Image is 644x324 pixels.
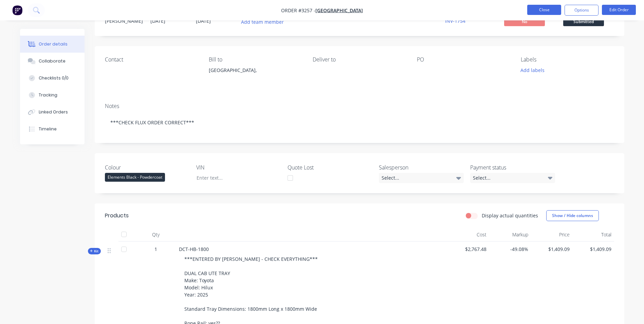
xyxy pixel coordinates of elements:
span: Kit [90,249,99,254]
button: Checklists 0/0 [20,70,85,87]
button: Add team member [241,17,288,26]
span: 1 [154,246,157,253]
img: Factory [12,5,22,15]
span: DCT-HB-1800 [179,246,209,252]
div: Collaborate [39,58,66,64]
span: Order #3257 - [281,7,315,14]
div: Labels [521,56,614,63]
div: Order details [39,41,68,47]
div: [PERSON_NAME] [105,17,142,24]
div: Select... [470,173,555,183]
div: Contact [105,56,198,63]
div: Checklists 0/0 [39,75,69,81]
a: [GEOGRAPHIC_DATA] [315,7,363,14]
button: Linked Orders [20,104,85,121]
span: -49.08% [492,246,528,253]
div: Select... [379,173,464,183]
span: [DATE] [150,18,165,24]
span: [DATE] [196,18,211,24]
div: Qty [135,228,176,241]
span: Submitted [563,17,604,26]
label: Colour [105,163,190,172]
div: Markup [489,228,531,241]
span: No [504,17,545,26]
label: VIN [196,163,281,172]
div: Price [531,228,573,241]
div: Products [105,212,129,220]
div: PO [417,56,510,63]
div: Cost [448,228,490,241]
button: Options [565,5,599,16]
button: Add team member [237,17,287,26]
div: Timeline [39,126,57,132]
button: Tracking [20,87,85,104]
label: Salesperson [379,163,464,172]
button: Close [527,5,561,15]
div: Deliver to [313,56,406,63]
div: Linked Orders [39,109,68,115]
div: Total [572,228,614,241]
button: Order details [20,36,85,53]
div: Bill to [209,56,302,63]
div: Elements Black - Powdercoat [105,173,165,182]
span: $2,767.48 [450,246,487,253]
div: [GEOGRAPHIC_DATA], [209,66,302,87]
span: $1,409.09 [534,246,570,253]
div: ***CHECK FLUX ORDER CORRECT*** [105,112,614,133]
div: Notes [105,103,614,109]
label: Quote Lost [288,163,372,172]
button: Add labels [517,66,548,75]
div: [GEOGRAPHIC_DATA], [209,66,302,75]
button: Edit Order [602,5,636,15]
button: Submitted [563,17,604,28]
span: $1,409.09 [575,246,611,253]
div: Kit [88,248,101,254]
button: Collaborate [20,53,85,70]
a: INV-1754 [445,18,465,24]
button: Show / Hide columns [546,210,599,221]
div: Tracking [39,92,57,98]
button: Timeline [20,121,85,138]
label: Display actual quantities [482,212,538,219]
label: Payment status [470,163,555,172]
